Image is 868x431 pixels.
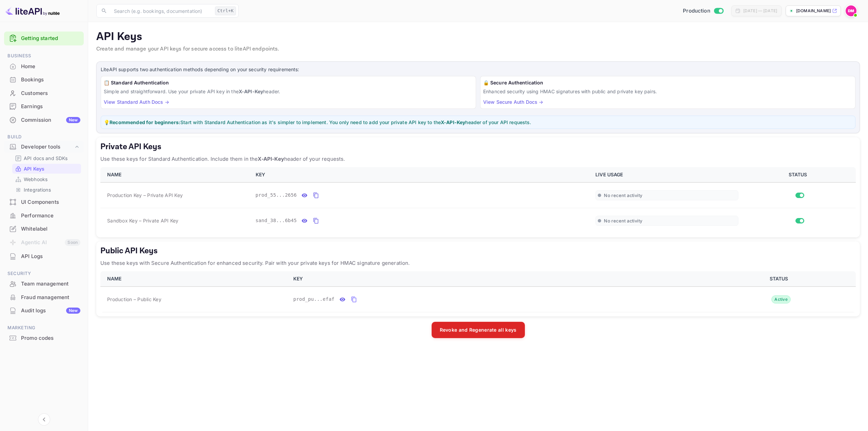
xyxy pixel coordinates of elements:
[258,156,284,162] strong: X-API-Key
[743,167,856,182] th: STATUS
[4,73,84,86] div: Bookings
[24,186,51,193] p: Integrations
[100,167,252,182] th: NAME
[15,155,78,162] a: API docs and SDKs
[104,79,473,86] h6: 📋 Standard Authentication
[21,63,80,71] div: Home
[24,165,44,172] p: API Keys
[483,99,543,105] a: View Secure Auth Docs →
[4,100,84,113] div: Earnings
[15,165,78,172] a: API Keys
[4,250,84,262] a: API Logs
[38,413,50,426] button: Collapse navigation
[846,5,856,16] img: Dylan McLean
[21,103,80,111] div: Earnings
[12,164,81,174] div: API Keys
[100,259,856,267] p: Use these keys with Secure Authentication for enhanced security. Pair with your private keys for ...
[743,8,777,14] div: [DATE] — [DATE]
[96,30,860,44] p: API Keys
[4,304,84,317] div: Audit logsNew
[15,176,78,183] a: Webhooks
[110,4,212,18] input: Search (e.g. bookings, documentation)
[4,291,84,304] div: Fraud management
[4,209,84,222] div: Performance
[4,60,84,73] div: Home
[4,100,84,113] a: Earnings
[4,277,84,290] a: Team management
[21,198,80,206] div: UI Components
[100,271,856,312] table: public api keys table
[21,90,80,97] div: Customers
[4,277,84,291] div: Team management
[293,296,335,303] span: prod_pu...efaf
[107,192,183,199] span: Production Key – Private API Key
[215,6,236,15] div: Ctrl+K
[66,117,80,123] div: New
[4,87,84,99] a: Customers
[4,60,84,73] a: Home
[4,114,84,126] a: CommissionNew
[441,119,465,125] strong: X-API-Key
[21,253,80,260] div: API Logs
[12,185,81,195] div: Integrations
[591,167,743,182] th: LIVE USAGE
[104,99,169,105] a: View Standard Auth Docs →
[4,304,84,317] a: Audit logsNew
[796,8,831,14] p: [DOMAIN_NAME]
[12,153,81,163] div: API docs and SDKs
[4,222,84,236] div: Whitelabel
[4,52,84,60] span: Business
[483,79,852,86] h6: 🔒 Secure Authentication
[21,307,80,315] div: Audit logs
[4,324,84,332] span: Marketing
[4,73,84,86] a: Bookings
[21,294,80,301] div: Fraud management
[604,193,642,198] span: No recent activity
[101,66,855,73] p: LiteAPI supports two authentication methods depending on your security requirements:
[104,119,852,126] p: 💡 Start with Standard Authentication as it's simpler to implement. You only need to add your priv...
[256,217,297,224] span: sand_38...6b45
[21,212,80,220] div: Performance
[110,119,180,125] strong: Recommended for beginners:
[4,141,84,153] div: Developer tools
[24,155,68,162] p: API docs and SDKs
[21,143,74,151] div: Developer tools
[104,88,473,95] p: Simple and straightforward. Use your private API key in the header.
[4,32,84,45] div: Getting started
[683,7,710,15] span: Production
[4,250,84,263] div: API Logs
[24,176,47,183] p: Webhooks
[107,296,161,303] span: Production – Public Key
[4,196,84,208] a: UI Components
[4,222,84,235] a: Whitelabel
[4,209,84,222] a: Performance
[604,218,642,224] span: No recent activity
[100,141,856,152] h5: Private API Keys
[21,280,80,288] div: Team management
[100,246,856,256] h5: Public API Keys
[432,322,525,338] button: Revoke and Regenerate all keys
[96,45,860,53] p: Create and manage your API keys for secure access to liteAPI endpoints.
[680,7,726,15] div: Switch to Sandbox mode
[4,291,84,303] a: Fraud management
[21,334,80,342] div: Promo codes
[5,5,60,16] img: LiteAPI logo
[21,76,80,84] div: Bookings
[21,35,80,42] a: Getting started
[12,174,81,184] div: Webhooks
[21,116,80,124] div: Commission
[21,225,80,233] div: Whitelabel
[771,295,791,303] div: Active
[100,155,856,163] p: Use these keys for Standard Authentication. Include them in the header of your requests.
[4,270,84,277] span: Security
[4,196,84,209] div: UI Components
[15,186,78,193] a: Integrations
[289,271,705,287] th: KEY
[252,167,592,182] th: KEY
[66,308,80,314] div: New
[107,217,178,224] span: Sandbox Key – Private API Key
[100,167,856,233] table: private api keys table
[705,271,856,287] th: STATUS
[100,271,289,287] th: NAME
